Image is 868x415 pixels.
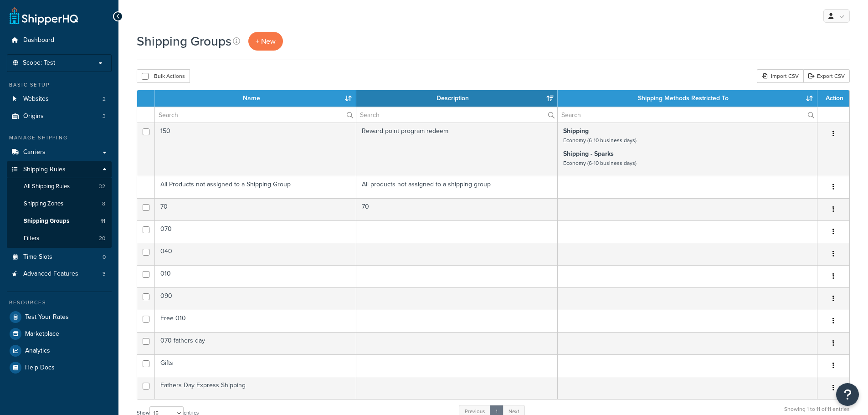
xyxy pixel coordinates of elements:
span: Scope: Test [23,59,55,67]
strong: Shipping - Sparks [563,149,614,159]
li: Time Slots [7,249,112,266]
span: 2 [103,95,106,103]
span: 3 [103,270,106,278]
a: ShipperHQ Home [10,7,78,25]
th: Action [817,90,849,107]
li: Websites [7,91,112,108]
span: Time Slots [23,253,52,261]
div: Import CSV [757,69,803,83]
span: Analytics [25,347,50,355]
td: Free 010 [155,310,356,332]
a: Advanced Features 3 [7,266,112,282]
a: Time Slots 0 [7,249,112,266]
span: Shipping Groups [24,217,69,225]
span: Filters [24,235,39,242]
span: Shipping Rules [23,166,66,174]
td: 040 [155,243,356,265]
a: Origins 3 [7,108,112,125]
a: All Shipping Rules 32 [7,178,112,195]
a: Carriers [7,144,112,161]
a: + New [248,32,283,51]
span: Dashboard [23,36,54,44]
li: Origins [7,108,112,125]
input: Search [356,107,557,123]
th: Description: activate to sort column ascending [356,90,558,107]
span: Origins [23,113,44,120]
div: Basic Setup [7,81,112,89]
li: Filters [7,230,112,247]
strong: Shipping [563,126,589,136]
span: Help Docs [25,364,55,372]
li: All Shipping Rules [7,178,112,195]
span: All Shipping Rules [24,183,70,190]
td: All products not assigned to a shipping group [356,176,558,198]
input: Search [558,107,817,123]
span: Marketplace [25,330,59,338]
span: 11 [101,217,105,225]
button: Bulk Actions [137,69,190,83]
span: Carriers [23,149,46,156]
a: Help Docs [7,359,112,376]
h1: Shipping Groups [137,32,231,50]
a: Export CSV [803,69,850,83]
td: 070 fathers day [155,332,356,354]
a: Shipping Groups 11 [7,213,112,230]
small: Economy (6-10 business days) [563,159,637,167]
td: 70 [155,198,356,220]
div: Resources [7,299,112,307]
small: Economy (6-10 business days) [563,136,637,144]
button: Open Resource Center [836,383,859,406]
a: Marketplace [7,326,112,342]
span: 0 [103,253,106,261]
span: 20 [99,235,105,242]
td: Gifts [155,354,356,377]
td: 150 [155,123,356,176]
td: Fathers Day Express Shipping [155,377,356,399]
td: 070 [155,220,356,243]
span: Shipping Zones [24,200,63,208]
td: Reward point program redeem [356,123,558,176]
li: Shipping Groups [7,213,112,230]
span: 8 [102,200,105,208]
td: 090 [155,287,356,310]
td: 70 [356,198,558,220]
span: Test Your Rates [25,313,69,321]
li: Shipping Zones [7,195,112,212]
td: 010 [155,265,356,287]
a: Dashboard [7,32,112,49]
input: Search [155,107,356,123]
th: Shipping Methods Restricted To: activate to sort column ascending [558,90,817,107]
span: Websites [23,95,49,103]
a: Test Your Rates [7,309,112,325]
span: Advanced Features [23,270,78,278]
a: Shipping Zones 8 [7,195,112,212]
div: Manage Shipping [7,134,112,142]
a: Websites 2 [7,91,112,108]
a: Shipping Rules [7,161,112,178]
span: 3 [103,113,106,120]
li: Advanced Features [7,266,112,282]
a: Analytics [7,343,112,359]
span: 32 [99,183,105,190]
td: All Products not assigned to a Shipping Group [155,176,356,198]
a: Filters 20 [7,230,112,247]
span: + New [256,36,276,46]
th: Name: activate to sort column ascending [155,90,356,107]
li: Shipping Rules [7,161,112,248]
